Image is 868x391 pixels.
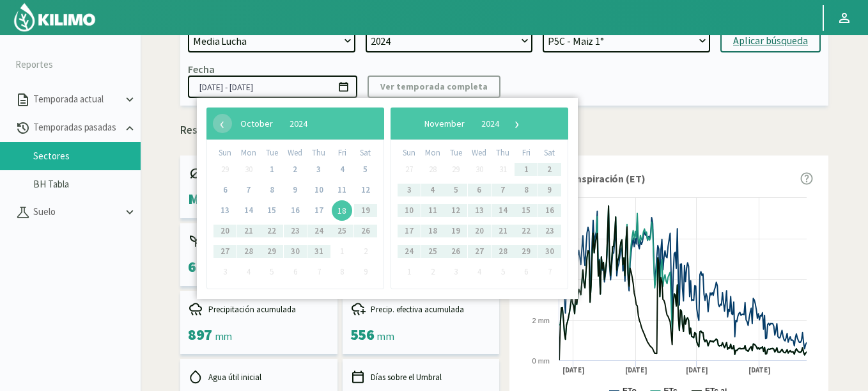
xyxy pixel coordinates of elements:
span: 9 [355,262,376,282]
span: 25 [422,241,443,262]
span: 5 [493,262,513,282]
th: weekday [284,147,307,159]
span: 2 [539,159,560,180]
span: November [424,118,465,129]
span: 29 [261,241,282,262]
span: 9 [285,180,306,200]
button: 2024 [281,114,316,133]
th: weekday [398,147,421,159]
button: November [416,114,473,133]
span: 7 [238,180,259,200]
th: weekday [307,147,330,159]
span: 24 [309,221,329,241]
th: weekday [213,147,237,159]
span: 7 [539,262,560,282]
span: 26 [446,241,466,262]
span: 4 [238,262,259,282]
th: weekday [444,147,468,159]
span: 6 [215,180,235,200]
span: 22 [261,221,282,241]
span: 21 [493,221,513,241]
th: weekday [468,147,492,159]
span: mm [376,330,394,342]
span: 16 [539,200,560,221]
bs-datepicker-navigation-view: ​ ​ ​ [213,115,335,126]
p: Suelo [31,205,123,219]
span: 12 [446,200,466,221]
span: 16 [285,200,306,221]
button: October [232,114,281,133]
span: 31 [309,241,329,262]
span: 4 [422,180,443,200]
text: [DATE] [748,365,771,375]
span: 556 [350,324,375,344]
a: Sectores [33,150,141,162]
span: 2 [285,159,306,180]
span: 23 [539,221,560,241]
button: 2024 [473,114,508,133]
text: 0 mm [532,357,550,365]
span: 6 [469,180,490,200]
span: 30 [285,241,306,262]
span: 21 [238,221,259,241]
span: 17 [309,200,329,221]
span: Evapotranspiración (ET) [534,171,646,186]
span: 28 [238,241,259,262]
kil-mini-card: report-summary-cards.ACCUMULATED_EFFECTIVE_PRECIPITATION [343,291,500,354]
text: [DATE] [562,365,585,375]
span: 2 [422,262,443,282]
span: 31 [493,159,513,180]
span: 27 [469,241,490,262]
div: Precip. efectiva acumulada [350,301,492,317]
div: Precipitación acumulada [188,301,330,317]
p: Temporadas pasadas [31,120,123,135]
span: 13 [215,200,235,221]
span: 29 [516,241,536,262]
span: 10 [399,200,419,221]
span: 14 [238,200,259,221]
div: Días sobre el Umbral [350,369,492,385]
span: 29 [446,159,466,180]
span: 5 [355,159,376,180]
span: 7 [493,180,513,200]
span: 7 [309,262,329,282]
kil-mini-card: report-summary-cards.ACCUMULATED_PRECIPITATION [180,291,337,354]
img: Kilimo [13,2,97,33]
div: Agua útil inicial [188,369,330,385]
span: 8 [332,262,352,282]
span: 2024 [290,118,307,129]
input: dd/mm/yyyy - dd/mm/yyyy [188,76,357,98]
span: 14 [493,200,513,221]
span: 24 [399,241,419,262]
text: [DATE] [686,365,708,375]
span: ‹ [213,114,232,133]
span: 28 [493,241,513,262]
span: 13 [469,200,490,221]
span: 17 [399,221,419,241]
span: 1 [516,159,536,180]
bs-daterangepicker-container: calendar [82,98,463,299]
text: 2 mm [532,317,550,324]
span: 3 [309,159,329,180]
p: Temporada actual [31,92,123,107]
span: › [508,114,527,133]
span: 5 [446,180,466,200]
span: 10 [309,180,329,200]
span: 897 [188,324,212,344]
span: October [240,118,273,129]
span: 3 [446,262,466,282]
span: 18 [332,200,352,221]
span: 28 [422,159,443,180]
span: 3 [399,180,419,200]
span: 5 [261,262,282,282]
span: 2024 [481,118,499,129]
span: 30 [238,159,259,180]
span: 11 [332,180,352,200]
a: BH Tabla [33,179,141,190]
span: mm [215,330,232,342]
span: 1 [261,159,282,180]
div: Fecha [188,63,215,76]
span: 1 [332,241,352,262]
span: 11 [422,200,443,221]
span: 19 [355,200,376,221]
